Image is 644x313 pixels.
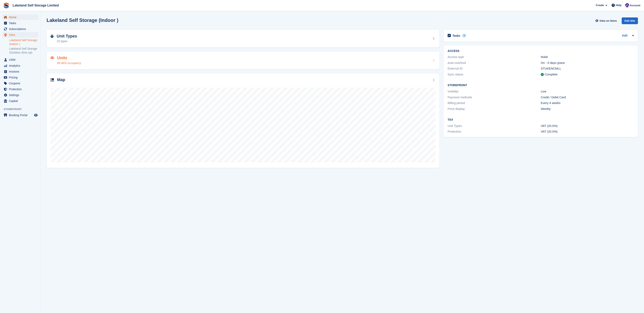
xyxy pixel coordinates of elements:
h2: Unit Types [57,34,77,39]
span: Invoices [9,69,33,74]
h2: Map [57,77,65,82]
h2: ACCESS [448,49,634,53]
h2: Tasks [452,34,460,38]
a: Edit Site [622,17,638,26]
span: Booking Portal [9,112,33,118]
img: unit-type-icn-2b2737a686de81e16bb02015468b77c625bbabd49415b5ef34ead5e3b44a266d.svg [51,35,53,38]
h2: Units [57,56,81,60]
div: Price display [448,107,541,111]
img: map-icn-33ee37083ee616e46c38cad1a60f524a97daa1e2b2c8c0bc3eb3415660979fc1.svg [51,78,54,81]
div: Nokē [541,55,634,59]
a: menu [2,14,38,20]
a: menu [2,32,38,38]
span: View on Store [599,19,617,23]
span: Protection [9,86,33,92]
div: Access type [448,55,541,59]
span: Help [616,3,622,7]
a: menu [2,20,38,26]
h2: Tax [448,118,634,121]
a: Preview store [33,113,38,118]
a: Lakeland Self Storage (Indoor ) [9,38,38,46]
div: On - 0 days grace [541,61,634,65]
a: Units 89.96% occupancy [47,51,440,69]
img: unit-icn-7be61d7bf1b0ce9d3e12c5938cc71ed9869f7b940bace4675aadf7bd6d80202e.svg [51,56,54,59]
h2: Storefront [448,84,634,87]
div: Sync status [448,72,541,77]
div: VAT (20.0%) [541,124,634,128]
a: menu [2,57,38,63]
a: menu [2,80,38,86]
img: Nick Aynsley [625,3,629,7]
div: Protection [448,129,541,134]
a: menu [2,26,38,32]
div: STUKENCMLL [541,66,634,71]
img: stora-icon-8386f47178a22dfd0bd8f6a31ec36ba5ce8667c1dd55bd0f319d3a0aa187defe.svg [3,2,9,9]
span: CRM [9,57,33,63]
div: Weekly [541,107,634,111]
span: Pricing [9,75,33,80]
div: Billing period [448,101,541,105]
a: menu [2,92,38,98]
div: Unit Types [448,124,541,128]
a: Unit Types 15 types [47,30,440,48]
a: Lakeland Self Storage Limited [11,2,61,9]
a: Map [47,73,440,168]
a: menu [2,86,38,92]
div: Credit / Debit Card [541,95,634,100]
a: Add [622,33,627,38]
div: Complete [545,72,558,77]
a: menu [2,112,38,118]
span: Capital [9,98,33,104]
div: Every 4 weeks [541,101,634,105]
a: View on Store [595,17,618,24]
h2: Lakeland Self Storage (Indoor ) [47,17,118,23]
span: Analytics [9,63,33,69]
span: Home [9,14,33,20]
a: Lakeland Self Storage (Outdoor drive up) [9,47,38,55]
div: Edit Site [622,17,638,24]
div: Payment methods [448,95,541,100]
span: Create [596,3,604,7]
div: Live [541,89,634,94]
span: Sites [9,32,33,38]
a: menu [2,98,38,104]
div: 7 [462,34,467,38]
div: Visibility [448,89,541,94]
span: Coupons [9,80,33,86]
div: 89.96% occupancy [57,61,81,65]
a: menu [2,69,38,74]
span: Tasks [9,20,33,26]
a: menu [2,75,38,80]
div: External ID [448,66,541,71]
div: Auto-overlock [448,61,541,65]
div: 15 types [57,39,77,43]
div: VAT (20.0%) [541,129,634,134]
span: Subscriptions [9,26,33,32]
span: Storefront [4,107,40,111]
span: Account [630,3,640,8]
span: Settings [9,92,33,98]
a: menu [2,63,38,69]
